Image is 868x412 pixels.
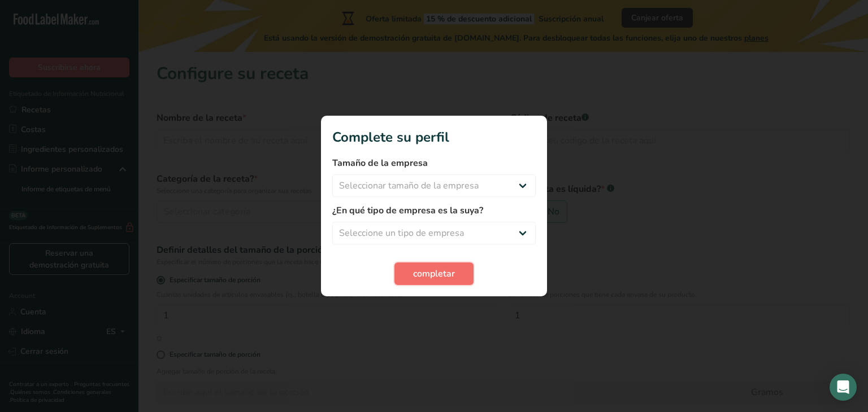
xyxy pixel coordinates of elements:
h1: Complete su perfil [332,127,536,147]
label: Tamaño de la empresa [332,156,536,170]
span: completar [413,267,455,280]
button: completar [394,262,474,285]
div: Open Intercom Messenger [830,374,857,401]
label: ¿En qué tipo de empresa es la suya? [332,204,536,217]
